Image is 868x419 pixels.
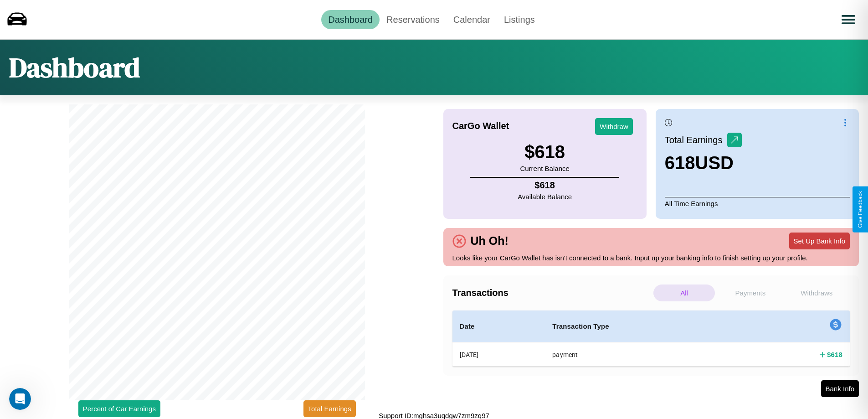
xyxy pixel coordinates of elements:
[653,285,715,301] p: All
[518,180,572,191] h4: $ 618
[665,197,850,210] p: All Time Earnings
[452,288,651,298] h4: Transactions
[9,388,31,410] iframe: Intercom live chat
[303,400,356,417] button: Total Earnings
[545,342,742,367] th: payment
[520,162,569,175] p: Current Balance
[452,310,850,367] table: simple table
[821,380,859,397] button: Bank Info
[452,121,509,131] h4: CarGo Wallet
[321,10,380,29] a: Dashboard
[447,10,497,29] a: Calendar
[857,191,863,228] div: Give Feedback
[665,132,727,148] p: Total Earnings
[9,49,140,86] h1: Dashboard
[497,10,542,29] a: Listings
[466,234,513,248] h4: Uh Oh!
[78,400,160,417] button: Percent of Car Earnings
[665,153,742,173] h3: 618 USD
[452,252,850,264] p: Looks like your CarGo Wallet has isn't connected to a bank. Input up your banking info to finish ...
[380,10,447,29] a: Reservations
[452,342,545,367] th: [DATE]
[595,118,633,135] button: Withdraw
[786,285,847,301] p: Withdraws
[520,142,569,162] h3: $ 618
[789,233,850,249] button: Set Up Bank Info
[552,321,734,332] h4: Transaction Type
[827,350,842,359] h4: $ 618
[836,7,861,32] button: Open menu
[460,321,538,332] h4: Date
[518,191,572,203] p: Available Balance
[719,285,781,301] p: Payments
